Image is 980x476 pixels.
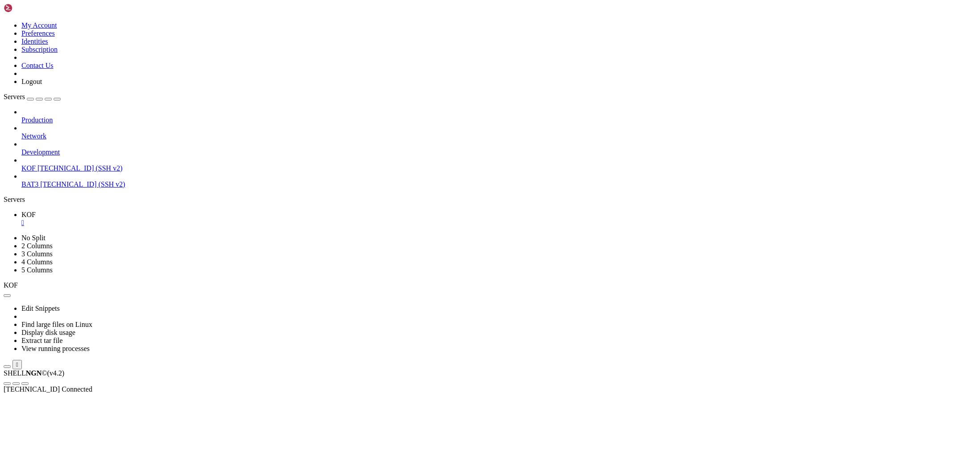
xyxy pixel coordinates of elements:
span: KOF [4,281,18,289]
div: Servers [4,196,976,204]
span: Development [21,148,60,156]
span: Production [21,116,53,124]
a: 2 Columns [21,242,53,250]
a: Subscription [21,46,58,53]
li: Production [21,108,976,124]
li: Network [21,124,976,140]
a: Logout [21,78,42,85]
a: Network [21,132,976,140]
a: Contact Us [21,62,54,69]
span: Servers [4,93,25,100]
span: [TECHNICAL_ID] (SSH v2) [40,180,125,188]
a: Extract tar file [21,337,63,344]
div:  [16,361,18,368]
a: Display disk usage [21,329,75,336]
img: Shellngn [4,4,55,13]
a: Edit Snippets [21,305,60,312]
a: 5 Columns [21,266,53,274]
span: Network [21,132,46,140]
a: KOF [21,211,976,227]
button:  [13,360,22,369]
a:  [21,219,976,227]
a: My Account [21,21,57,29]
a: Identities [21,38,48,45]
a: View running processes [21,345,90,352]
span: KOF [21,211,36,218]
span: KOF [21,164,36,172]
a: 3 Columns [21,250,53,258]
a: No Split [21,234,46,242]
li: Development [21,140,976,156]
a: 4 Columns [21,258,53,266]
li: KOF [TECHNICAL_ID] (SSH v2) [21,156,976,172]
a: Servers [4,93,61,100]
a: Find large files on Linux [21,321,92,328]
span: BAT3 [21,180,38,188]
a: Preferences [21,29,55,37]
a: Production [21,116,976,124]
li: BAT3 [TECHNICAL_ID] (SSH v2) [21,172,976,188]
a: Development [21,148,976,156]
a: BAT3 [TECHNICAL_ID] (SSH v2) [21,180,976,188]
a: KOF [TECHNICAL_ID] (SSH v2) [21,164,976,172]
span: [TECHNICAL_ID] (SSH v2) [38,164,122,172]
